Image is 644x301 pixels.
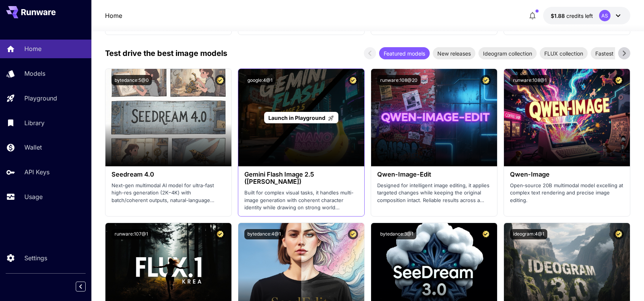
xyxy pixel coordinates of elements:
button: Certified Model – Vetted for best performance and includes a commercial license. [614,75,624,85]
h3: Seedream 4.0 [112,171,225,178]
span: Fastest models [591,49,638,57]
img: alt [371,69,497,166]
p: Designed for intelligent image editing, it applies targeted changes while keeping the original co... [377,182,491,204]
p: Settings [24,253,47,263]
button: bytedance:3@1 [377,229,416,239]
span: $1.88 [551,13,566,19]
span: Ideogram collection [478,49,537,57]
a: Home [105,11,122,20]
span: Featured models [379,49,430,57]
button: ideogram:4@1 [510,229,547,239]
div: FLUX collection [540,47,588,59]
p: Open‑source 20B multimodal model excelling at complex text rendering and precise image editing. [510,182,624,204]
button: bytedance:4@1 [244,229,284,239]
button: runware:108@1 [510,75,550,85]
button: bytedance:5@0 [112,75,152,85]
button: Certified Model – Vetted for best performance and includes a commercial license. [348,229,358,239]
img: alt [105,69,231,166]
div: AS [599,10,611,21]
p: Home [24,44,41,53]
button: Certified Model – Vetted for best performance and includes a commercial license. [215,229,225,239]
p: Test drive the best image models [105,48,227,59]
div: Collapse sidebar [81,280,91,293]
p: Next-gen multimodal AI model for ultra-fast high-res generation (2K–4K) with batch/coherent outpu... [112,182,225,204]
p: Library [24,118,45,127]
span: Launch in Playground [268,115,325,121]
span: New releases [433,49,475,57]
img: alt [504,69,630,166]
span: FLUX collection [540,49,588,57]
button: Certified Model – Vetted for best performance and includes a commercial license. [614,229,624,239]
button: google:4@1 [244,75,276,85]
div: Fastest models [591,47,638,59]
div: $1.88211 [551,12,593,20]
p: API Keys [24,167,49,177]
h3: Qwen-Image [510,171,624,178]
p: Wallet [24,143,42,152]
p: Models [24,69,45,78]
div: New releases [433,47,475,59]
button: Certified Model – Vetted for best performance and includes a commercial license. [481,75,491,85]
div: Ideogram collection [478,47,537,59]
p: Built for complex visual tasks, it handles multi-image generation with coherent character identit... [244,189,358,212]
nav: breadcrumb [105,11,122,20]
a: Launch in Playground [264,112,338,124]
button: $1.88211AS [543,7,630,24]
h3: Gemini Flash Image 2.5 ([PERSON_NAME]) [244,171,358,185]
button: Collapse sidebar [76,282,86,291]
button: Certified Model – Vetted for best performance and includes a commercial license. [481,229,491,239]
button: Certified Model – Vetted for best performance and includes a commercial license. [215,75,225,85]
button: runware:107@1 [112,229,151,239]
h3: Qwen-Image-Edit [377,171,491,178]
p: Usage [24,192,43,201]
button: runware:108@20 [377,75,421,85]
div: Featured models [379,47,430,59]
span: credits left [566,13,593,19]
p: Playground [24,94,57,103]
button: Certified Model – Vetted for best performance and includes a commercial license. [348,75,358,85]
